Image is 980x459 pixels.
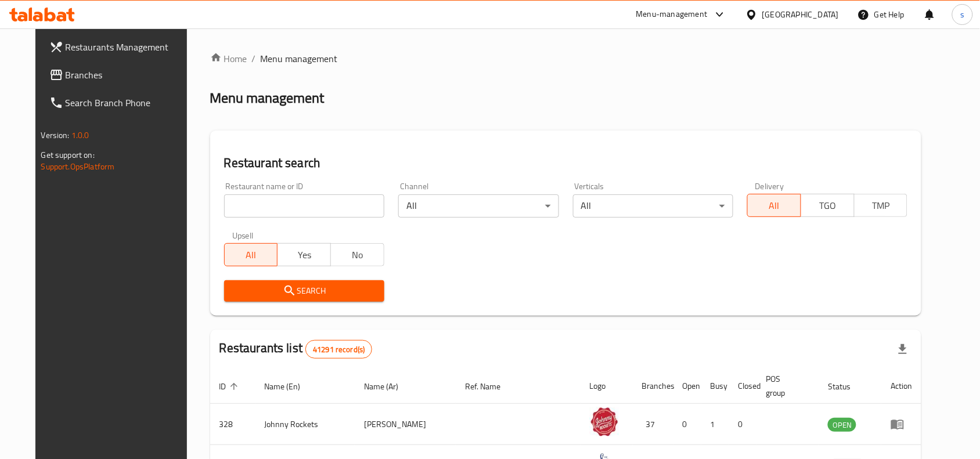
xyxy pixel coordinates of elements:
[673,404,701,445] td: 0
[881,368,921,404] th: Action
[336,247,380,263] span: No
[960,8,964,21] span: s
[701,368,729,404] th: Busy
[210,52,922,66] nav: breadcrumb
[729,404,757,445] td: 0
[219,380,242,393] span: ID
[766,372,805,400] span: POS group
[755,182,784,190] label: Delivery
[255,404,355,445] td: Johnny Rockets
[573,194,733,218] div: All
[891,417,912,431] div: Menu
[854,194,908,217] button: TMP
[752,197,797,214] span: All
[364,380,413,393] span: Name (Ar)
[66,96,190,110] span: Search Branch Phone
[224,280,384,302] button: Search
[229,247,273,263] span: All
[210,52,247,66] a: Home
[66,40,190,54] span: Restaurants Management
[41,159,115,174] a: Support.OpsPlatform
[41,128,70,143] span: Version:
[305,340,372,359] div: Total records count
[330,243,384,266] button: No
[40,61,199,89] a: Branches
[673,368,701,404] th: Open
[265,380,316,393] span: Name (En)
[71,128,89,143] span: 1.0.0
[762,8,839,21] div: [GEOGRAPHIC_DATA]
[355,404,456,445] td: [PERSON_NAME]
[889,335,917,363] div: Export file
[729,368,757,404] th: Closed
[252,52,256,66] li: /
[233,284,375,298] span: Search
[828,380,866,393] span: Status
[581,368,633,404] th: Logo
[465,380,516,393] span: Ref. Name
[224,243,278,266] button: All
[828,418,856,432] span: OPEN
[701,404,729,445] td: 1
[801,194,855,217] button: TGO
[66,68,190,82] span: Branches
[224,194,384,218] input: Search for restaurant name or ID..
[633,368,673,404] th: Branches
[261,52,338,66] span: Menu management
[224,154,908,172] h2: Restaurant search
[806,197,850,214] span: TGO
[277,243,331,266] button: Yes
[40,89,199,117] a: Search Branch Phone
[210,404,255,445] td: 328
[40,33,199,61] a: Restaurants Management
[306,344,372,355] span: 41291 record(s)
[747,194,801,217] button: All
[633,404,673,445] td: 37
[282,247,326,263] span: Yes
[398,194,559,218] div: All
[636,8,708,21] div: Menu-management
[232,232,254,240] label: Upsell
[210,89,325,107] h2: Menu management
[590,407,619,436] img: Johnny Rockets
[219,339,373,359] h2: Restaurants list
[41,147,95,162] span: Get support on:
[859,197,903,214] span: TMP
[828,418,856,432] div: OPEN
